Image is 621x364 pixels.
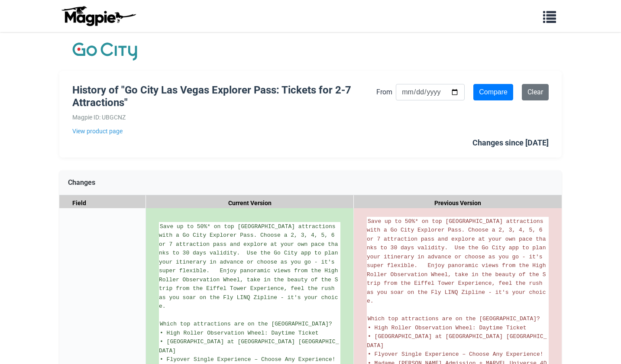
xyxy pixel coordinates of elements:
[368,316,540,322] span: Which top attractions are on the [GEOGRAPHIC_DATA]?
[376,87,392,98] label: From
[59,195,146,211] div: Field
[368,325,527,331] span: • High Roller Observation Wheel: Daytime Ticket
[367,333,547,349] span: • [GEOGRAPHIC_DATA] at [GEOGRAPHIC_DATA] [GEOGRAPHIC_DATA]
[522,84,549,100] a: Clear
[159,223,341,310] span: Save up to 50%* on top [GEOGRAPHIC_DATA] attractions with a Go City Explorer Pass. Choose a 2, 3,...
[159,338,339,354] span: • [GEOGRAPHIC_DATA] at [GEOGRAPHIC_DATA] [GEOGRAPHIC_DATA]
[59,171,562,195] div: Changes
[473,84,513,100] input: Compare
[72,41,137,62] img: Company Logo
[160,321,332,327] span: Which top attractions are on the [GEOGRAPHIC_DATA]?
[59,6,137,26] img: logo-ab69f6fb50320c5b225c76a69d11143b.png
[367,218,549,305] span: Save up to 50%* on top [GEOGRAPHIC_DATA] attractions with a Go City Explorer Pass. Choose a 2, 3,...
[160,356,336,363] span: • Flyover Single Experience – Choose Any Experience!
[72,84,376,109] h1: History of "Go City Las Vegas Explorer Pass: Tickets for 2-7 Attractions"
[354,195,562,211] div: Previous Version
[146,195,354,211] div: Current Version
[160,330,319,336] span: • High Roller Observation Wheel: Daytime Ticket
[72,126,376,136] a: View product page
[368,351,543,358] span: • Flyover Single Experience – Choose Any Experience!
[472,137,549,149] div: Changes since [DATE]
[72,113,376,122] div: Magpie ID: UBGCNZ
